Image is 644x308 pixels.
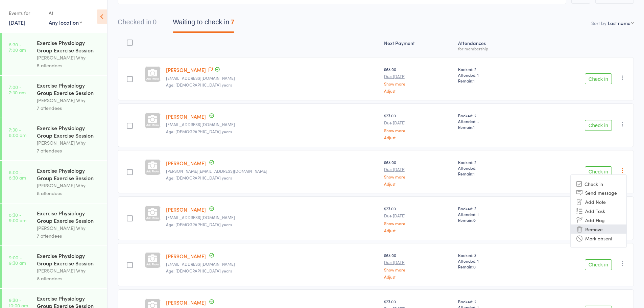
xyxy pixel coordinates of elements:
[166,262,379,266] small: pamtok@optusnet.com.au
[166,160,206,167] a: [PERSON_NAME]
[9,42,26,52] time: 6:30 - 7:00 am
[37,167,101,182] div: Exercise Physiology Group Exercise Session
[166,113,206,120] a: [PERSON_NAME]
[473,124,475,130] span: 1
[585,259,612,270] button: Check in
[37,232,101,240] div: 7 attendees
[458,252,525,258] span: Booked: 3
[37,54,101,62] div: [PERSON_NAME] Why
[37,39,101,54] div: Exercise Physiology Group Exercise Session
[384,74,453,79] small: Due [DATE]
[173,15,234,33] button: Waiting to check in7
[37,139,101,147] div: [PERSON_NAME] Why
[473,264,476,269] span: 0
[384,135,453,140] a: Adjust
[591,20,606,26] label: Sort by
[166,221,232,227] span: Age: [DEMOGRAPHIC_DATA] years
[231,18,234,26] div: 7
[9,169,26,180] time: 8:00 - 8:30 am
[608,20,630,26] div: Last name
[384,159,453,186] div: $63.00
[571,215,626,224] li: Add Flag
[384,113,453,139] div: $73.00
[458,72,525,78] span: Attended: 1
[384,228,453,233] a: Adjust
[384,89,453,93] a: Adjust
[458,46,525,51] div: for membership
[384,267,453,272] a: Show more
[166,82,232,88] span: Age: [DEMOGRAPHIC_DATA] years
[455,36,528,54] div: Atten­dances
[458,264,525,269] span: Remain:
[571,180,626,188] li: Check in
[37,252,101,267] div: Exercise Physiology Group Exercise Session
[571,224,626,234] li: Remove
[384,221,453,226] a: Show more
[2,76,107,118] a: 7:00 -7:30 amExercise Physiology Group Exercise Session[PERSON_NAME] Why7 attendees
[458,206,525,211] span: Booked: 3
[166,299,206,306] a: [PERSON_NAME]
[384,206,453,232] div: $73.00
[37,189,101,197] div: 8 attendees
[9,212,26,223] time: 8:30 - 9:00 am
[571,188,626,197] li: Send message
[118,15,157,33] button: Checked in0
[166,268,232,274] span: Age: [DEMOGRAPHIC_DATA] years
[458,171,525,176] span: Remain:
[384,213,453,218] small: Due [DATE]
[384,252,453,279] div: $63.00
[571,197,626,206] li: Add Note
[37,62,101,69] div: 5 attendees
[2,118,107,160] a: 7:30 -8:00 amExercise Physiology Group Exercise Session[PERSON_NAME] Why7 attendees
[458,211,525,217] span: Attended: 1
[458,113,525,118] span: Booked: 2
[384,81,453,86] a: Show more
[585,166,612,177] button: Check in
[384,120,453,125] small: Due [DATE]
[49,7,82,19] div: At
[37,209,101,224] div: Exercise Physiology Group Exercise Session
[2,204,107,245] a: 8:30 -9:00 amExercise Physiology Group Exercise Session[PERSON_NAME] Why7 attendees
[585,73,612,84] button: Check in
[49,19,82,26] div: Any location
[9,297,28,308] time: 9:30 - 10:00 am
[166,206,206,213] a: [PERSON_NAME]
[473,171,475,176] span: 1
[585,120,612,131] button: Check in
[2,246,107,288] a: 9:00 -9:30 amExercise Physiology Group Exercise Session[PERSON_NAME] Why8 attendees
[37,182,101,189] div: [PERSON_NAME] Why
[166,76,379,80] small: avrilleciccone@gmail.com
[166,122,379,127] small: sue_crowhurst@hotmail.com
[9,19,25,26] a: [DATE]
[458,159,525,165] span: Booked: 2
[458,78,525,84] span: Remain:
[2,161,107,203] a: 8:00 -8:30 amExercise Physiology Group Exercise Session[PERSON_NAME] Why8 attendees
[384,260,453,265] small: Due [DATE]
[9,7,42,19] div: Events for
[458,66,525,72] span: Booked: 2
[37,104,101,112] div: 7 attendees
[37,224,101,232] div: [PERSON_NAME] Why
[458,217,525,223] span: Remain:
[37,267,101,275] div: [PERSON_NAME] Why
[37,275,101,282] div: 8 attendees
[458,165,525,171] span: Attended: -
[571,206,626,215] li: Add Task
[458,118,525,124] span: Attended: -
[37,124,101,139] div: Exercise Physiology Group Exercise Session
[37,81,101,96] div: Exercise Physiology Group Exercise Session
[458,258,525,264] span: Attended: 1
[2,33,107,75] a: 6:30 -7:00 amExercise Physiology Group Exercise Session[PERSON_NAME] Why5 attendees
[384,182,453,186] a: Adjust
[153,18,157,26] div: 0
[458,124,525,130] span: Remain:
[384,174,453,179] a: Show more
[37,147,101,155] div: 7 attendees
[384,66,453,93] div: $63.00
[166,169,379,173] small: marie.dokic@gmail.com
[37,96,101,104] div: [PERSON_NAME] Why
[571,234,626,243] li: Mark absent
[166,215,379,220] small: wgreig@exemail.com.au
[166,128,232,134] span: Age: [DEMOGRAPHIC_DATA] years
[473,217,476,223] span: 0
